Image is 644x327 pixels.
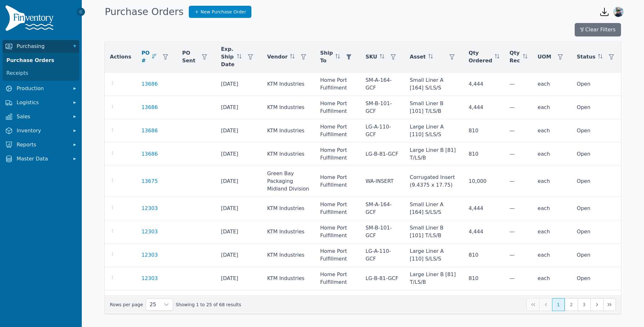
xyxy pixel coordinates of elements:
td: Large Liner A [110] S/LS/S [405,244,464,267]
span: PO Sent [182,49,195,65]
span: Inventory [17,127,68,135]
button: Last Page [603,298,616,311]
button: Production [3,82,79,95]
td: LG-B-81-GCF [360,143,405,166]
td: Open [572,119,623,143]
td: [DATE] [216,96,262,119]
td: 810 [464,267,504,290]
span: PO # [142,49,149,65]
td: [DATE] [216,143,262,166]
span: New Purchase Order [201,9,246,15]
td: Home Port Fulfillment [315,96,360,119]
td: 4,444 [464,220,504,244]
td: — [504,73,533,96]
td: [DATE] [216,119,262,143]
span: Showing 1 to 25 of 68 results [176,301,241,308]
td: — [504,290,533,314]
td: Large Liner A [110] S/LS/S [405,119,464,143]
h1: Purchase Orders [105,6,184,18]
span: Status [577,53,596,61]
td: [DATE] [216,166,262,197]
span: Reports [17,141,68,149]
td: SM-A-164-GCF [360,290,405,314]
td: Home Port Fulfillment [315,290,360,314]
td: SM-A-164-GCF [360,73,405,96]
td: Open [572,197,623,220]
td: 4,444 [464,96,504,119]
span: Exp. Ship Date [221,45,235,68]
td: Large Liner B [81] T/LS/B [405,143,464,166]
td: — [504,197,533,220]
td: 810 [464,143,504,166]
td: — [504,220,533,244]
td: Open [572,244,623,267]
td: 810 [464,119,504,143]
td: KTM Industries [262,220,315,244]
td: Open [572,96,623,119]
td: each [533,119,572,143]
a: 13686 [142,150,158,158]
td: SM-B-101-GCF [360,96,405,119]
td: each [533,290,572,314]
td: Home Port Fulfillment [315,166,360,197]
td: each [533,197,572,220]
td: Open [572,166,623,197]
td: each [533,267,572,290]
td: KTM Industries [262,143,315,166]
button: Logistics [3,96,79,109]
button: Next Page [590,298,603,311]
button: Sales [3,110,79,123]
td: 4,444 [464,197,504,220]
a: 13686 [142,104,158,111]
td: KTM Industries [262,290,315,314]
a: 12303 [142,205,158,212]
td: — [504,166,533,197]
a: Purchase Orders [4,54,78,67]
td: Home Port Fulfillment [315,119,360,143]
td: Home Port Fulfillment [315,143,360,166]
td: Small Liner A [164] S/LS/S [405,290,464,314]
td: Home Port Fulfillment [315,197,360,220]
span: Purchasing [17,43,68,50]
td: — [504,143,533,166]
td: Home Port Fulfillment [315,220,360,244]
td: 810 [464,244,504,267]
td: — [504,244,533,267]
a: 12303 [142,275,158,282]
td: LG-A-110-GCF [360,119,405,143]
button: Inventory [3,124,79,137]
button: Clear Filters [575,23,621,36]
td: — [504,267,533,290]
td: KTM Industries [262,197,315,220]
td: Corrugated Insert (9.4375 x 17.75) [405,166,464,197]
button: Reports [3,138,79,151]
img: Karina Wright [613,7,624,17]
td: Green Bay Packaging Midland Division [262,166,315,197]
span: Production [17,85,68,92]
button: Page 3 [578,298,590,311]
td: each [533,220,572,244]
td: WA-INSERT [360,166,405,197]
td: each [533,244,572,267]
button: Purchasing [3,40,79,53]
td: [DATE] [216,197,262,220]
img: Finventory [5,5,56,34]
td: KTM Industries [262,119,315,143]
td: each [533,96,572,119]
td: each [533,166,572,197]
td: Home Port Fulfillment [315,267,360,290]
td: SM-B-101-GCF [360,220,405,244]
a: 13686 [142,127,158,135]
span: Actions [110,53,131,61]
button: Page 2 [565,298,578,311]
td: each [533,73,572,96]
span: Sales [17,113,68,121]
td: Large Liner B [81] T/LS/B [405,267,464,290]
button: Page 1 [552,298,565,311]
a: Receipts [4,67,78,80]
td: Small Liner A [164] S/LS/S [405,197,464,220]
a: 12303 [142,251,158,259]
td: Small Liner B [101] T/LS/B [405,220,464,244]
td: KTM Industries [262,267,315,290]
span: SKU [365,53,377,61]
